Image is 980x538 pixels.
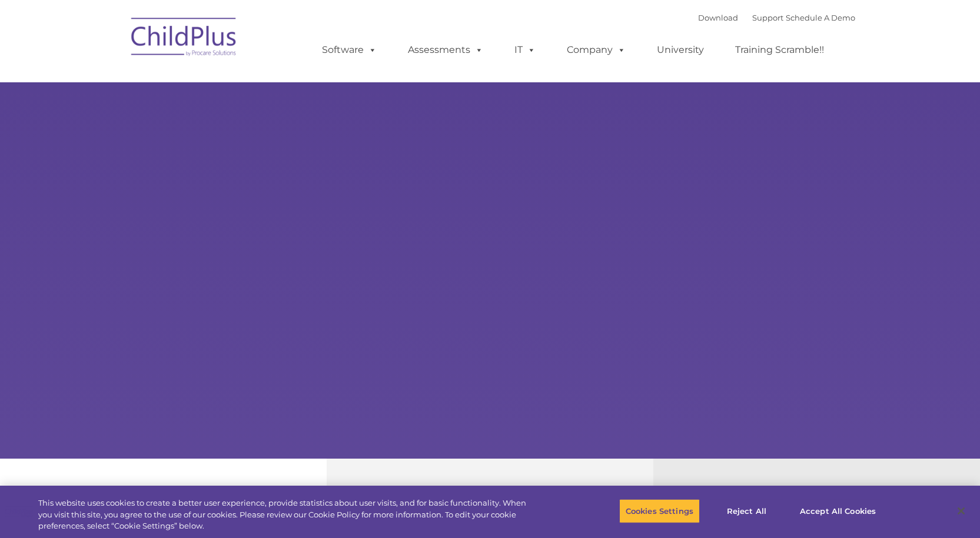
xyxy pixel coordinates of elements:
a: IT [503,38,547,62]
a: Download [698,13,738,22]
a: Company [555,38,637,62]
a: Schedule A Demo [786,13,855,22]
a: Training Scramble!! [723,38,836,62]
font: | [698,13,855,22]
button: Cookies Settings [619,499,700,523]
img: ChildPlus by Procare Solutions [125,9,243,68]
div: This website uses cookies to create a better user experience, provide statistics about user visit... [38,497,539,532]
a: Support [752,13,783,22]
a: University [645,38,716,62]
button: Accept All Cookies [793,499,882,523]
a: Software [310,38,388,62]
button: Reject All [710,499,783,523]
a: Assessments [396,38,495,62]
button: Close [948,498,974,524]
